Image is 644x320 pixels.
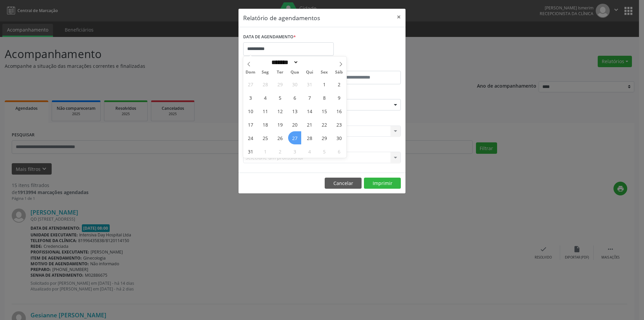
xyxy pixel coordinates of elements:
span: Agosto 29, 2025 [318,131,331,144]
span: Julho 27, 2025 [244,78,257,91]
span: Agosto 12, 2025 [273,104,286,118]
span: Julho 28, 2025 [259,78,272,91]
input: Year [299,59,321,66]
span: Agosto 17, 2025 [244,118,257,131]
span: Ter [273,70,287,75]
span: Setembro 2, 2025 [273,145,286,158]
span: Agosto 31, 2025 [244,145,257,158]
select: Month [269,59,299,66]
span: Setembro 3, 2025 [288,145,301,158]
span: Agosto 2, 2025 [332,78,345,91]
span: Julho 30, 2025 [288,78,301,91]
span: Agosto 3, 2025 [244,91,257,104]
span: Agosto 14, 2025 [303,104,316,118]
span: Julho 31, 2025 [303,78,316,91]
span: Agosto 19, 2025 [273,118,286,131]
button: Imprimir [364,178,401,189]
h5: Relatório de agendamentos [243,13,320,22]
span: Julho 29, 2025 [273,78,286,91]
span: Qui [302,70,317,75]
span: Agosto 21, 2025 [303,118,316,131]
button: Cancelar [325,178,362,189]
span: Agosto 16, 2025 [332,104,345,118]
span: Agosto 26, 2025 [273,131,286,144]
span: Setembro 4, 2025 [303,145,316,158]
span: Agosto 18, 2025 [259,118,272,131]
span: Agosto 9, 2025 [332,91,345,104]
span: Agosto 7, 2025 [303,91,316,104]
span: Setembro 5, 2025 [318,145,331,158]
span: Agosto 15, 2025 [318,104,331,118]
label: DATA DE AGENDAMENTO [243,32,296,42]
span: Agosto 13, 2025 [288,104,301,118]
span: Seg [258,70,273,75]
span: Setembro 1, 2025 [259,145,272,158]
span: Agosto 6, 2025 [288,91,301,104]
button: Close [392,9,406,25]
span: Agosto 4, 2025 [259,91,272,104]
span: Agosto 23, 2025 [332,118,345,131]
span: Agosto 10, 2025 [244,104,257,118]
span: Sex [317,70,332,75]
span: Agosto 27, 2025 [288,131,301,144]
span: Qua [287,70,302,75]
span: Agosto 8, 2025 [318,91,331,104]
span: Agosto 22, 2025 [318,118,331,131]
span: Agosto 24, 2025 [244,131,257,144]
span: Sáb [332,70,346,75]
span: Setembro 6, 2025 [332,145,345,158]
span: Dom [243,70,258,75]
span: Agosto 5, 2025 [273,91,286,104]
span: Agosto 11, 2025 [259,104,272,118]
span: Agosto 20, 2025 [288,118,301,131]
label: ATÉ [324,60,401,71]
span: Agosto 28, 2025 [303,131,316,144]
span: Agosto 25, 2025 [259,131,272,144]
span: Agosto 1, 2025 [318,78,331,91]
span: Agosto 30, 2025 [332,131,345,144]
